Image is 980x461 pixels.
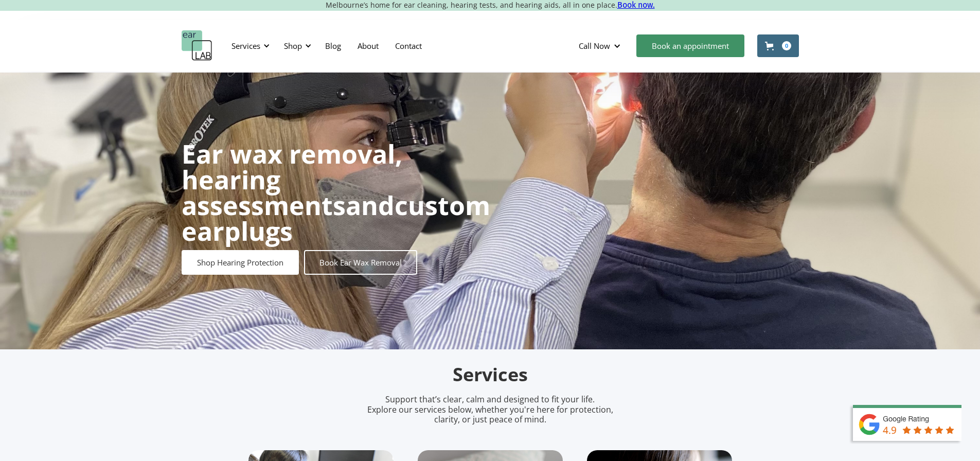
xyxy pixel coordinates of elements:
div: Call Now [571,30,631,61]
strong: custom earplugs [182,188,490,249]
a: Book Ear Wax Removal [304,250,417,275]
div: Services [231,41,260,51]
p: Support that’s clear, calm and designed to fit your life. Explore our services below, whether you... [354,395,627,424]
h2: Services [248,363,732,387]
div: 0 [782,41,791,50]
a: Contact [387,31,430,61]
a: Book an appointment [636,34,744,57]
div: Call Now [579,41,610,51]
div: Services [225,30,273,61]
div: Shop [284,41,302,51]
strong: Ear wax removal, hearing assessments [182,136,402,223]
h1: and [182,141,490,244]
a: Open cart [757,34,799,57]
div: Shop [278,30,314,61]
a: Shop Hearing Protection [182,250,299,275]
a: home [182,30,212,61]
a: Blog [317,31,349,61]
a: About [349,31,387,61]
